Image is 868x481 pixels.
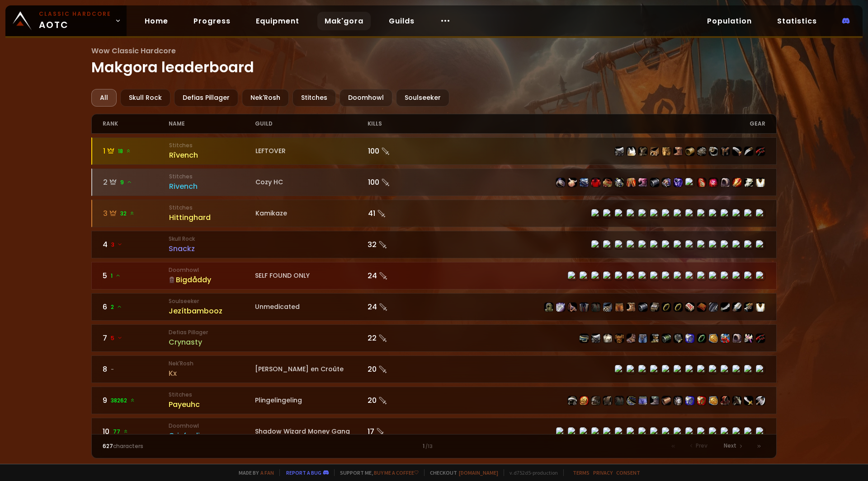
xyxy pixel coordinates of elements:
div: 20 [368,395,434,406]
span: Prev [696,442,708,450]
a: Statistics [770,12,824,30]
div: 6 [103,301,169,313]
div: Griefpolice [169,430,255,441]
img: item-18500 [662,303,671,312]
div: 4 [103,239,169,250]
div: Crynasty [169,336,255,348]
img: item-19120 [685,303,694,312]
img: item-5976 [756,178,765,187]
div: Defias Pillager [174,89,238,107]
span: 5 [111,334,123,342]
img: item-5327 [662,147,671,156]
img: item-15225 [732,396,741,405]
img: item-5191 [744,396,753,405]
div: Nek'Rosh [242,89,289,107]
h1: Makgora leaderboard [91,45,777,78]
img: item-6448 [744,147,753,156]
div: 3 [103,208,170,219]
img: item-4794 [662,396,671,405]
a: 29StitchesRivenchCozy HC100 item-22267item-22403item-16797item-2575item-19682item-13956item-19683... [91,168,777,196]
div: 1 [268,442,599,450]
a: 118 StitchesRîvenchLEFTOVER100 item-1769item-5107item-3313item-14113item-5327item-11853item-14160... [91,137,777,165]
img: item-14629 [650,178,659,187]
div: Shadow Wizard Money Gang [255,427,368,436]
a: Population [700,12,759,30]
img: item-19684 [638,178,647,187]
span: 18 [118,147,131,155]
div: name [169,114,255,133]
img: item-7407 [615,396,624,405]
img: item-209611 [709,334,718,343]
img: item-5976 [756,303,765,312]
a: 75 Defias PillagerCrynasty22 item-4385item-10657item-148item-2041item-6468item-10410item-1121item... [91,324,777,352]
div: Hittinghard [169,212,255,223]
img: item-14160 [685,147,694,156]
div: guild [255,114,368,133]
a: Consent [616,469,640,476]
a: 43 Skull RockSnackz32 item-10502item-12047item-14182item-9791item-6611item-9797item-6612item-6613... [91,231,777,258]
a: a fan [260,469,274,476]
a: Guilds [382,12,422,30]
span: v. d752d5 - production [504,469,558,476]
img: item-13938 [744,178,753,187]
a: Buy me a coffee [374,469,419,476]
img: item-16712 [650,303,659,312]
img: item-13209 [697,303,706,312]
img: item-12963 [615,303,624,312]
img: item-4385 [580,334,589,343]
div: Soulseeker [396,89,449,107]
span: Wow Classic Hardcore [91,45,777,56]
img: item-2264 [591,396,600,405]
img: item-22268 [697,178,706,187]
img: item-6504 [732,147,741,156]
div: Plingelingeling [255,396,368,405]
img: item-1121 [650,334,659,343]
a: 332 StitchesHittinghardKamikaze41 item-15338item-10399item-4249item-4831item-6557item-15331item-1... [91,200,777,227]
a: Home [137,12,175,30]
img: item-6719 [627,396,636,405]
div: LEFTOVER [255,146,368,156]
small: Defias Pillager [169,328,255,336]
small: Stitches [169,141,255,149]
img: item-10657 [591,334,600,343]
small: Classic Hardcore [39,10,111,18]
a: Progress [186,12,238,30]
div: Doomhowl [340,89,392,107]
img: item-12939 [732,303,741,312]
img: item-15411 [556,303,565,312]
img: item-14113 [650,147,659,156]
img: item-7686 [697,396,706,405]
img: item-7746 [580,396,589,405]
span: 77 [113,428,128,436]
div: Payeuhc [169,399,255,410]
div: 9 [103,395,169,406]
small: Doomhowl [169,422,255,430]
div: Cozy HC [255,177,368,187]
img: item-11925 [544,303,553,312]
a: [DOMAIN_NAME] [459,469,498,476]
div: SELF FOUND ONLY [255,271,368,280]
img: item-1769 [615,147,624,156]
div: [PERSON_NAME] en Croûte [255,364,368,374]
img: item-3313 [638,147,647,156]
div: Bigdåddy [169,274,255,285]
div: 24 [368,301,434,313]
span: 1 [111,272,121,280]
div: 32 [368,239,434,250]
small: Nek'Rosh [169,360,255,368]
img: item-10410 [638,334,647,343]
a: 1077 DoomhowlGriefpoliceShadow Wizard Money Gang17 item-10504item-7722item-9912item-4335item-1076... [91,418,777,445]
img: item-9776 [650,396,659,405]
img: item-22267 [556,178,565,187]
img: item-22403 [568,178,577,187]
img: item-148 [603,334,612,343]
img: item-5351 [709,147,718,156]
a: Mak'gora [317,12,371,30]
img: item-16710 [638,303,647,312]
span: - [111,365,114,374]
img: item-16713 [603,303,612,312]
span: 32 [120,210,135,218]
img: item-18500 [674,303,683,312]
img: item-11853 [674,147,683,156]
img: item-5107 [627,147,636,156]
